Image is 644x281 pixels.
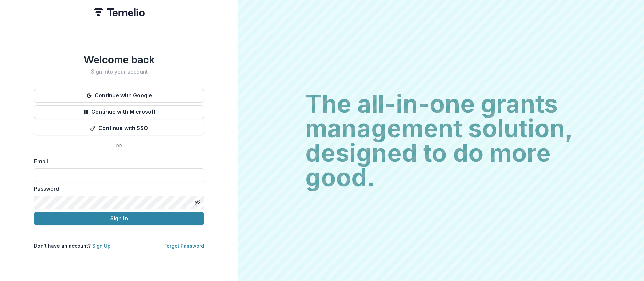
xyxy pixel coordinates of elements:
[34,89,204,103] button: Continue with Google
[34,242,111,249] p: Don't have an account?
[34,157,200,166] label: Email
[164,243,204,249] a: Forgot Password
[34,68,204,75] h2: Sign into your account
[192,197,203,208] button: Toggle password visibility
[34,185,200,193] label: Password
[34,105,204,119] button: Continue with Microsoft
[34,53,204,66] h1: Welcome back
[34,212,204,225] button: Sign In
[92,243,111,249] a: Sign Up
[34,122,204,135] button: Continue with SSO
[94,8,145,16] img: Temelio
